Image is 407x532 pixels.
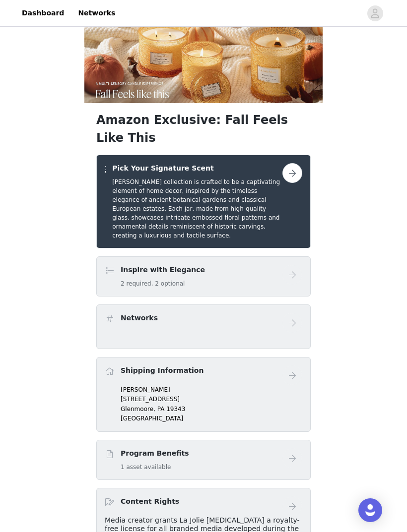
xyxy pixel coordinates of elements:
h4: Networks [121,313,158,323]
h4: Shipping Information [121,365,203,376]
div: Pick Your Signature Scent [96,155,311,248]
h4: Inspire with Elegance [121,265,205,275]
img: campaign image [84,6,323,103]
span: 19343 [166,406,185,413]
h1: Amazon Exclusive: Fall Feels Like This [96,111,311,147]
div: avatar [370,5,380,21]
div: Open Intercom Messenger [358,498,382,522]
span: PA [157,406,165,413]
div: Inspire with Elegance [96,256,311,296]
p: [PERSON_NAME] [121,385,302,394]
a: Networks [72,2,121,24]
h5: [PERSON_NAME] collection is crafted to be a captivating element of home decor, inspired by the ti... [112,177,282,240]
h4: Pick Your Signature Scent [112,163,282,174]
span: Glenmoore, [121,406,155,413]
div: Shipping Information [96,357,311,432]
p: [GEOGRAPHIC_DATA] [121,414,302,423]
a: Dashboard [16,2,70,24]
div: Networks [96,304,311,349]
h5: 2 required, 2 optional [121,279,205,288]
p: [STREET_ADDRESS] [121,395,302,404]
h5: 1 asset available [121,463,189,472]
div: Program Benefits [96,440,311,480]
h4: Content Rights [121,496,179,507]
h4: Program Benefits [121,448,189,459]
